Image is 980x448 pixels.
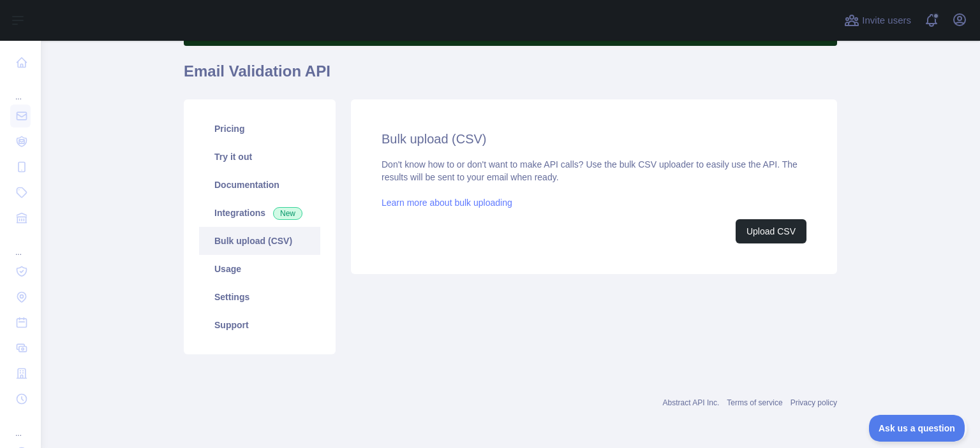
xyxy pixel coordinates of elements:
button: Invite users [842,10,914,31]
div: ... [10,413,31,438]
a: Abstract API Inc. [663,398,720,407]
button: Upload CSV [736,219,806,243]
a: Support [199,311,320,339]
div: ... [10,232,31,257]
a: Integrations New [199,199,320,227]
span: New [273,207,302,220]
a: Privacy policy [791,398,837,407]
h1: Email Validation API [184,61,837,92]
div: Don't know how to or don't want to make API calls? Use the bulk CSV uploader to easily use the AP... [382,158,806,243]
a: Usage [199,255,320,283]
a: Pricing [199,115,320,143]
div: ... [10,76,31,102]
a: Bulk upload (CSV) [199,227,320,255]
span: Invite users [862,13,911,28]
a: Learn more about bulk uploading [382,198,512,208]
h2: Bulk upload (CSV) [382,130,806,148]
a: Settings [199,283,320,311]
a: Documentation [199,171,320,199]
iframe: Toggle Customer Support [869,415,967,442]
a: Try it out [199,143,320,171]
a: Terms of service [727,398,782,407]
